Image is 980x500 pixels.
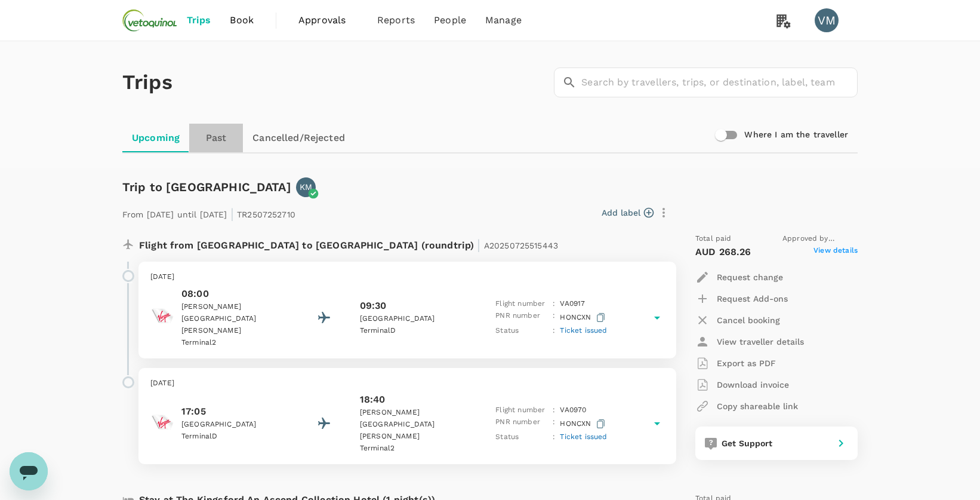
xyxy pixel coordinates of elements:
p: Terminal D [360,325,467,337]
button: Cancel booking [695,309,780,331]
span: Total paid [695,233,732,245]
span: Book [230,13,254,27]
span: View details [813,245,858,259]
h6: Where I am the traveller [744,128,848,142]
span: | [477,237,480,253]
span: | [230,205,234,222]
button: View traveller details [695,331,804,352]
p: Status [495,431,548,443]
h6: Trip to [GEOGRAPHIC_DATA] [122,177,291,197]
button: Copy shareable link [695,395,798,417]
p: Copy shareable link [717,400,798,412]
span: People [434,13,466,27]
div: VM [815,8,839,32]
p: 17:05 [181,404,289,419]
button: Download invoice [695,374,789,395]
a: Cancelled/Rejected [243,124,355,152]
p: View traveller details [717,336,804,348]
p: KM [300,181,312,193]
p: [DATE] [150,271,664,283]
iframe: Button to launch messaging window [10,452,48,490]
p: Terminal 2 [360,443,467,455]
p: Cancel booking [717,314,780,326]
span: Trips [187,13,211,27]
button: Add label [602,207,654,219]
p: [GEOGRAPHIC_DATA] [360,313,467,325]
button: Request change [695,266,783,288]
p: From [DATE] until [DATE] TR2507252710 [122,202,295,223]
a: Past [189,124,243,152]
p: : [553,404,555,416]
p: : [553,431,555,443]
p: Download invoice [717,379,789,391]
p: Status [495,325,548,337]
p: PNR number [495,416,548,431]
button: Request Add-ons [695,288,788,309]
p: : [553,298,555,310]
p: VA 0917 [560,298,585,310]
p: Flight number [495,298,548,310]
span: Ticket issued [560,432,607,441]
p: Request Add-ons [717,293,788,305]
p: PNR number [495,310,548,325]
p: : [553,325,555,337]
p: Request change [717,271,783,283]
span: A20250725515443 [484,241,558,250]
a: Upcoming [122,124,189,152]
p: [DATE] [150,378,664,389]
p: : [553,310,555,325]
span: Ticket issued [560,326,607,335]
p: 09:30 [360,299,387,313]
p: [PERSON_NAME][GEOGRAPHIC_DATA][PERSON_NAME] [360,407,467,443]
span: Manage [485,13,522,27]
p: Flight number [495,404,548,416]
img: Virgin Australia [150,304,174,328]
img: Vetoquinol Australia Pty Limited [122,7,177,33]
button: Export as PDF [695,352,776,374]
p: Flight from [GEOGRAPHIC_DATA] to [GEOGRAPHIC_DATA] (roundtrip) [139,233,558,254]
p: Terminal D [181,431,289,443]
p: 08:00 [181,287,289,301]
p: 18:40 [360,392,386,407]
p: VA 0970 [560,404,586,416]
p: [GEOGRAPHIC_DATA] [181,419,289,431]
p: Export as PDF [717,357,776,369]
p: [PERSON_NAME][GEOGRAPHIC_DATA][PERSON_NAME] [181,301,289,337]
input: Search by travellers, trips, or destination, label, team [581,68,858,97]
span: Get Support [722,438,773,448]
h1: Trips [122,41,172,124]
span: Approved by [782,233,858,245]
p: : [553,416,555,431]
p: HONCXN [560,416,607,431]
p: Terminal 2 [181,337,289,349]
img: Virgin Australia [150,410,174,434]
span: Approvals [298,13,358,27]
span: Reports [377,13,415,27]
p: HONCXN [560,310,607,325]
p: AUD 268.26 [695,245,751,259]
